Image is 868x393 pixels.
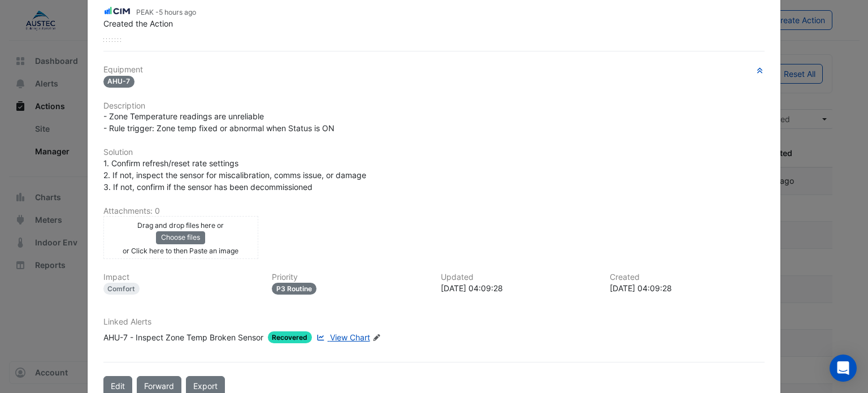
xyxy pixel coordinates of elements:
[272,283,316,295] div: P3 Routine
[268,331,313,343] span: Recovered
[441,282,596,294] div: [DATE] 04:09:28
[314,331,370,343] a: View Chart
[372,334,381,342] fa-icon: Edit Linked Alerts
[103,101,765,111] h6: Description
[103,206,765,216] h6: Attachments: 0
[103,111,335,133] span: - Zone Temperature readings are unreliable - Rule trigger: Zone temp fixed or abnormal when Statu...
[103,148,765,157] h6: Solution
[159,8,196,16] span: 2025-10-09 04:09:28
[103,283,140,295] div: Comfort
[830,355,857,382] div: Open Intercom Messenger
[610,273,765,282] h6: Created
[103,317,765,327] h6: Linked Alerts
[330,332,370,342] span: View Chart
[136,7,196,18] small: PEAK -
[441,273,596,282] h6: Updated
[103,76,135,88] span: AHU-7
[103,5,132,18] img: CIM
[103,65,765,75] h6: Equipment
[123,247,238,255] small: or Click here to then Paste an image
[272,273,427,282] h6: Priority
[103,19,173,28] span: Created the Action
[156,231,205,244] button: Choose files
[103,158,366,192] span: 1. Confirm refresh/reset rate settings 2. If not, inspect the sensor for miscalibration, comms is...
[103,273,259,282] h6: Impact
[103,331,263,343] div: AHU-7 - Inspect Zone Temp Broken Sensor
[610,282,765,294] div: [DATE] 04:09:28
[137,221,224,230] small: Drag and drop files here or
